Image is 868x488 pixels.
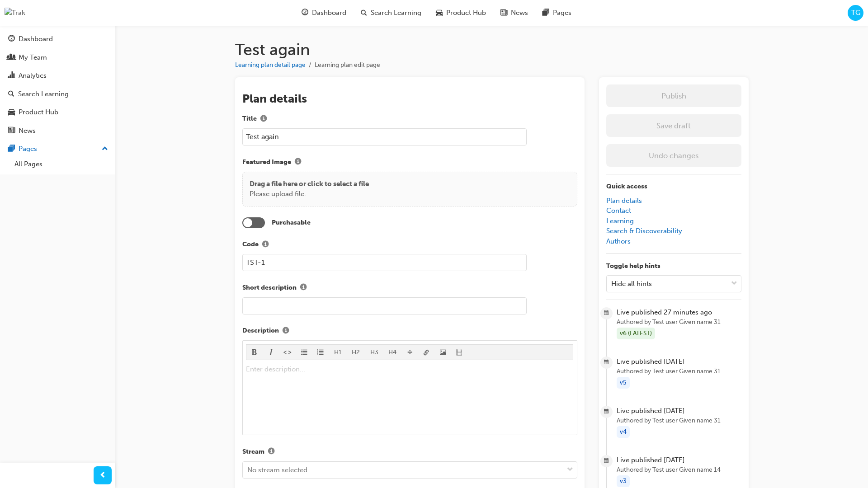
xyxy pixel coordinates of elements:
[617,475,630,488] div: v3
[250,189,369,199] p: Please upload file.
[8,72,15,80] span: chart-icon
[300,284,307,292] span: info-icon
[451,345,468,360] button: video-icon
[617,328,655,340] div: v6 (LATEST)
[268,349,274,357] span: format_italic-icon
[617,357,741,367] span: Live published [DATE]
[235,61,306,69] a: Learning plan detail page
[542,7,549,19] span: pages-icon
[604,308,609,319] span: calendar-icon
[242,92,577,106] h2: Plan details
[4,122,112,139] a: News
[617,317,741,328] span: Authored by Test user Given name 31
[511,8,528,18] span: News
[617,455,741,465] span: Live published [DATE]
[312,8,346,18] span: Dashboard
[456,349,462,357] span: video-icon
[8,108,15,117] span: car-icon
[383,345,402,360] button: H4
[295,159,301,166] span: info-icon
[4,141,112,157] button: Pages
[5,8,25,18] img: Trak
[268,448,274,456] span: info-icon
[259,239,272,251] button: Code
[279,325,292,337] button: Description
[279,345,296,360] button: format_monospace-icon
[606,227,682,235] a: Search & Discoverability
[604,455,609,467] span: calendar-icon
[617,416,741,426] span: Authored by Test user Given name 31
[4,31,112,47] a: Dashboard
[606,114,741,137] button: Save draft
[242,156,577,168] label: Featured Image
[302,7,308,19] span: guage-icon
[354,4,429,22] a: search-iconSearch Learning
[4,49,112,66] a: My Team
[19,126,36,136] div: News
[257,113,270,125] button: Title
[102,143,108,155] span: up-icon
[301,349,307,357] span: format_ul-icon
[436,7,443,19] span: car-icon
[19,52,47,63] div: My Team
[329,345,347,360] button: H1
[315,60,380,70] li: Learning plan edit page
[731,278,737,290] span: down-icon
[851,8,860,18] span: TG
[8,35,15,43] span: guage-icon
[553,8,571,18] span: Pages
[617,377,630,389] div: v5
[296,345,313,360] button: format_ul-icon
[242,239,577,251] label: Code
[606,237,631,245] a: Authors
[11,157,112,171] a: All Pages
[4,29,112,141] button: DashboardMy TeamAnalyticsSearch LearningProduct HubNews
[284,349,291,357] span: format_monospace-icon
[493,4,535,22] a: news-iconNews
[402,345,419,360] button: divider-icon
[611,278,652,289] div: Hide all hints
[251,349,258,357] span: format_bold-icon
[606,144,741,167] button: Undo changes
[99,470,106,481] span: prev-icon
[19,34,53,44] div: Dashboard
[407,349,413,357] span: divider-icon
[617,307,741,318] span: Live published 27 minutes ago
[500,7,507,19] span: news-icon
[606,206,631,215] a: Contact
[312,345,329,360] button: format_ol-icon
[294,4,354,22] a: guage-iconDashboard
[4,104,112,121] a: Product Hub
[8,90,14,99] span: search-icon
[617,406,741,416] span: Live published [DATE]
[242,446,577,458] label: Stream
[604,406,609,418] span: calendar-icon
[246,345,263,360] button: format_bold-icon
[297,282,310,294] button: Short description
[264,446,278,458] button: Stream
[262,241,269,249] span: info-icon
[371,8,421,18] span: Search Learning
[429,4,493,22] a: car-iconProduct Hub
[283,328,289,335] span: info-icon
[617,465,741,475] span: Authored by Test user Given name 14
[440,349,446,357] span: image-icon
[8,145,15,153] span: pages-icon
[19,107,58,117] div: Product Hub
[435,345,452,360] button: image-icon
[242,325,577,337] label: Description
[18,89,69,99] div: Search Learning
[263,345,280,360] button: format_italic-icon
[242,282,577,294] label: Short description
[606,261,741,272] p: Toggle help hints
[272,218,311,228] label: Purchasable
[4,86,112,103] a: Search Learning
[365,345,384,360] button: H3
[446,8,486,18] span: Product Hub
[19,70,47,81] div: Analytics
[423,349,429,357] span: link-icon
[604,357,609,368] span: calendar-icon
[19,144,37,154] div: Pages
